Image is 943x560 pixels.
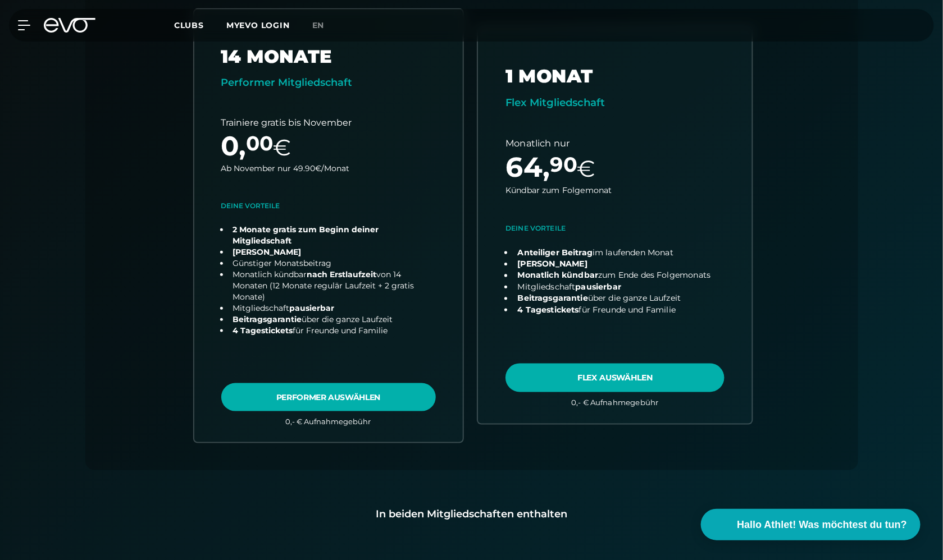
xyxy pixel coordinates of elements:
div: In beiden Mitgliedschaften enthalten [103,506,840,522]
button: Hallo Athlet! Was möchtest du tun? [701,509,921,540]
a: choose plan [194,10,463,442]
a: Clubs [174,20,226,30]
span: en [312,20,325,30]
span: Hallo Athlet! Was möchtest du tun? [737,517,907,533]
a: MYEVO LOGIN [226,20,290,30]
a: en [312,19,338,32]
span: Clubs [174,20,204,30]
a: choose plan [478,28,752,423]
